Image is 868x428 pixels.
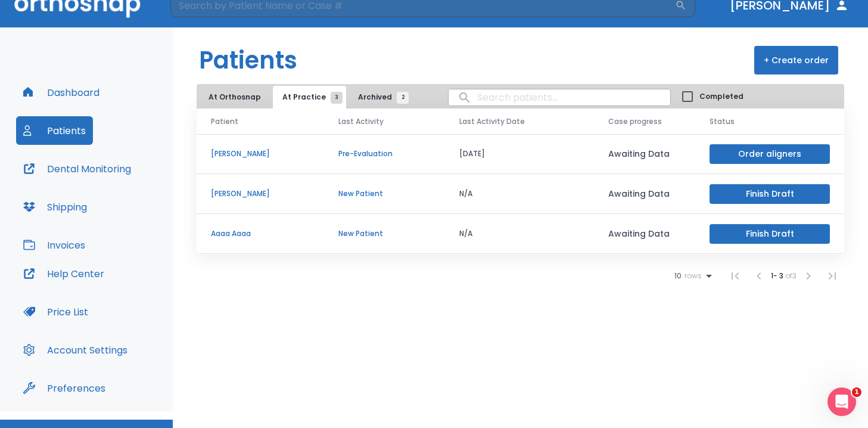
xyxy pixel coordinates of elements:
button: Help Center [16,259,111,288]
span: Completed [699,91,743,102]
button: Dashboard [16,78,107,107]
p: New Patient [338,188,430,199]
button: Account Settings [16,336,135,364]
span: Last Activity Date [459,116,525,127]
span: of 3 [785,271,797,281]
span: rows [682,272,702,280]
button: + Create order [754,46,838,75]
span: 2 [397,92,409,104]
button: Price List [16,297,95,326]
span: Archived [358,92,403,103]
span: 10 [674,272,682,280]
span: Last Activity [338,116,384,127]
p: [PERSON_NAME] [211,188,310,199]
p: Awaiting Data [608,147,681,161]
span: At Practice [282,92,337,103]
button: Preferences [16,374,113,402]
h1: Patients [199,42,297,78]
span: Patient [211,116,238,127]
span: 1 - 3 [771,271,785,281]
span: 1 [852,387,861,397]
div: tabs [199,86,415,108]
button: Patients [16,116,93,145]
td: N/A [445,214,595,254]
p: Awaiting Data [608,227,681,241]
span: 3 [331,92,343,104]
p: [PERSON_NAME] [211,148,310,159]
button: Invoices [16,231,92,259]
p: Aaaa Aaaa [211,228,310,239]
input: search [449,86,670,109]
p: Pre-Evaluation [338,148,430,159]
p: New Patient [338,228,430,239]
p: Awaiting Data [608,187,681,201]
td: [DATE] [445,134,595,174]
button: Shipping [16,193,94,221]
button: Finish Draft [710,224,830,244]
button: Dental Monitoring [16,154,138,183]
td: N/A [445,174,595,214]
button: Order aligners [710,144,830,164]
button: At Orthosnap [199,86,270,108]
iframe: Intercom live chat [827,387,856,416]
button: Finish Draft [710,184,830,204]
span: Status [710,116,735,127]
span: Case progress [608,116,662,127]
